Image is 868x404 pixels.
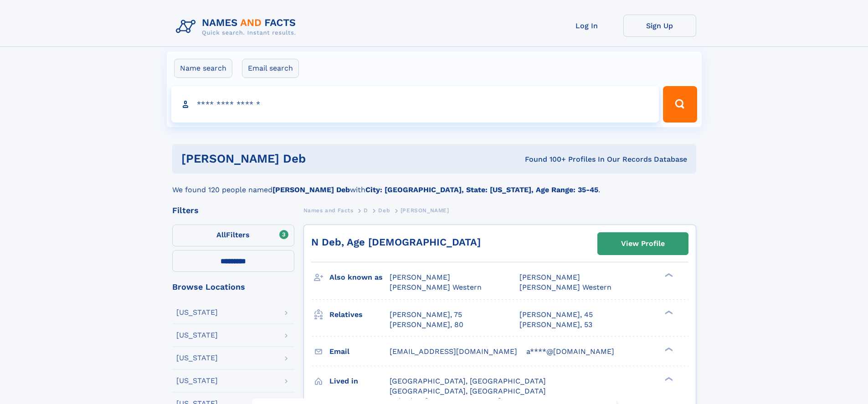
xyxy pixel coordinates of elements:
[390,387,546,395] span: [GEOGRAPHIC_DATA], [GEOGRAPHIC_DATA]
[174,59,232,78] label: Name search
[663,86,697,123] button: Search Button
[364,205,368,216] a: D
[176,332,218,339] div: [US_STATE]
[171,86,659,123] input: search input
[519,310,593,320] a: [PERSON_NAME], 45
[378,207,390,214] span: Deb
[663,309,673,315] div: ❯
[365,185,598,194] b: City: [GEOGRAPHIC_DATA], State: [US_STATE], Age Range: 35-45
[176,354,218,362] div: [US_STATE]
[598,233,688,255] a: View Profile
[390,283,482,291] span: [PERSON_NAME] Western
[303,205,354,216] a: Names and Facts
[623,15,696,37] a: Sign Up
[311,236,481,248] a: N Deb, Age [DEMOGRAPHIC_DATA]
[663,272,673,278] div: ❯
[663,376,673,382] div: ❯
[272,185,350,194] b: [PERSON_NAME] Deb
[176,377,218,384] div: [US_STATE]
[242,59,299,78] label: Email search
[621,233,665,254] div: View Profile
[329,307,390,322] h3: Relatives
[176,309,218,316] div: [US_STATE]
[390,320,463,330] a: [PERSON_NAME], 80
[415,154,687,164] div: Found 100+ Profiles In Our Records Database
[519,320,592,330] a: [PERSON_NAME], 53
[172,283,294,291] div: Browse Locations
[550,15,623,37] a: Log In
[329,344,390,359] h3: Email
[172,225,294,246] label: Filters
[519,273,580,281] span: [PERSON_NAME]
[329,373,390,389] h3: Lived in
[390,310,462,320] a: [PERSON_NAME], 75
[378,205,390,216] a: Deb
[172,174,696,195] div: We found 120 people named with .
[181,153,416,164] h1: [PERSON_NAME] Deb
[401,207,449,214] span: [PERSON_NAME]
[216,230,226,239] span: All
[364,207,368,214] span: D
[663,346,673,352] div: ❯
[519,283,611,291] span: [PERSON_NAME] Western
[390,273,450,281] span: [PERSON_NAME]
[390,377,546,385] span: [GEOGRAPHIC_DATA], [GEOGRAPHIC_DATA]
[390,347,517,356] span: [EMAIL_ADDRESS][DOMAIN_NAME]
[172,15,303,39] img: Logo Names and Facts
[172,206,294,215] div: Filters
[329,270,390,285] h3: Also known as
